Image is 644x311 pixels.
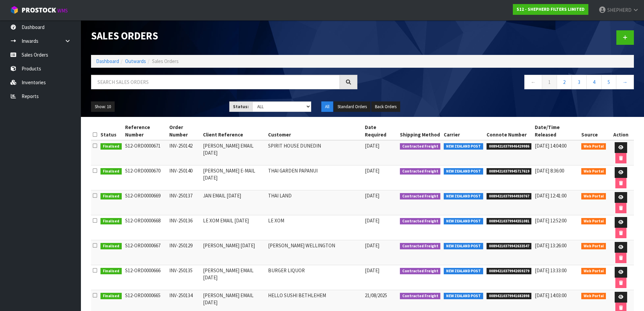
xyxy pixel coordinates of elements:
[201,140,266,165] td: [PERSON_NAME] EMAIL [DATE]
[487,243,532,250] span: 00894210379942633547
[535,167,564,174] span: [DATE] 8:36:00
[400,193,441,200] span: Contracted Freight
[266,190,363,215] td: THAI LAND
[487,268,532,275] span: 00894210379942059279
[581,193,606,200] span: Web Portal
[123,190,168,215] td: S12-ORD0000669
[581,143,606,150] span: Web Portal
[400,168,441,175] span: Contracted Freight
[266,215,363,240] td: LE XOM
[201,122,266,140] th: Client Reference
[168,240,201,265] td: INV-250129
[487,218,532,225] span: 00894210379944351081
[442,122,485,140] th: Carrier
[365,167,379,174] span: [DATE]
[233,104,249,110] strong: Status:
[400,143,441,150] span: Contracted Freight
[100,168,122,175] span: Finalised
[57,7,68,14] small: WMS
[91,101,115,112] button: Show: 10
[365,192,379,199] span: [DATE]
[533,122,580,140] th: Date/Time Released
[168,190,201,215] td: INV-250137
[487,143,532,150] span: 00894210379946429986
[266,165,363,190] td: THAI GARDEN PAPANUI
[371,101,400,112] button: Back Orders
[535,192,566,199] span: [DATE] 12:41:00
[123,215,168,240] td: S12-ORD0000668
[487,168,532,175] span: 00894210379945717619
[321,101,333,112] button: All
[581,168,606,175] span: Web Portal
[400,218,441,225] span: Contracted Freight
[100,193,122,200] span: Finalised
[444,218,483,225] span: NEW ZEALAND POST
[201,265,266,290] td: [PERSON_NAME] EMAIL [DATE]
[100,243,122,250] span: Finalised
[365,292,387,299] span: 21/08/2025
[400,268,441,275] span: Contracted Freight
[123,240,168,265] td: S12-ORD0000667
[487,293,532,300] span: 00894210379941682898
[398,122,442,140] th: Shipping Method
[365,217,379,224] span: [DATE]
[266,122,363,140] th: Customer
[365,267,379,274] span: [DATE]
[168,265,201,290] td: INV-250135
[581,268,606,275] span: Web Portal
[400,243,441,250] span: Contracted Freight
[368,75,634,91] nav: Page navigation
[535,267,566,274] span: [DATE] 13:33:00
[334,101,371,112] button: Standard Orders
[22,6,56,14] span: ProStock
[168,215,201,240] td: INV-250136
[96,58,119,64] a: Dashboard
[607,7,632,13] span: SHEPHERD
[201,190,266,215] td: JAN EMAIL [DATE]
[201,215,266,240] td: LE XOM EMAIL [DATE]
[444,243,483,250] span: NEW ZEALAND POST
[608,122,634,140] th: Action
[266,265,363,290] td: BURGER LIQUOR
[572,75,587,89] a: 3
[100,268,122,275] span: Finalised
[616,75,634,89] a: →
[168,140,201,165] td: INV-250142
[557,75,572,89] a: 2
[100,293,122,300] span: Finalised
[152,58,179,64] span: Sales Orders
[201,165,266,190] td: [PERSON_NAME] E-MAIL [DATE]
[400,293,441,300] span: Contracted Freight
[485,122,533,140] th: Connote Number
[524,75,542,89] a: ←
[125,58,146,64] a: Outwards
[535,292,566,299] span: [DATE] 14:03:00
[586,75,602,89] a: 4
[365,143,379,149] span: [DATE]
[535,143,566,149] span: [DATE] 14:04:00
[201,240,266,265] td: [PERSON_NAME] [DATE]
[123,140,168,165] td: S12-ORD0000671
[444,268,483,275] span: NEW ZEALAND POST
[168,122,201,140] th: Order Number
[266,240,363,265] td: [PERSON_NAME] WELLINGTON
[444,168,483,175] span: NEW ZEALAND POST
[99,122,123,140] th: Status
[266,140,363,165] td: SPIRIT HOUSE DUNEDIN
[10,6,19,14] img: cube-alt.png
[487,193,532,200] span: 00894210379944930767
[517,6,585,12] strong: S12 - SHEPHERD FILTERS LIMITED
[581,218,606,225] span: Web Portal
[542,75,557,89] a: 1
[123,265,168,290] td: S12-ORD0000666
[365,242,379,249] span: [DATE]
[123,122,168,140] th: Reference Number
[580,122,608,140] th: Source
[535,242,566,249] span: [DATE] 13:26:00
[168,165,201,190] td: INV-250140
[444,193,483,200] span: NEW ZEALAND POST
[91,30,357,41] h1: Sales Orders
[444,143,483,150] span: NEW ZEALAND POST
[581,243,606,250] span: Web Portal
[601,75,616,89] a: 5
